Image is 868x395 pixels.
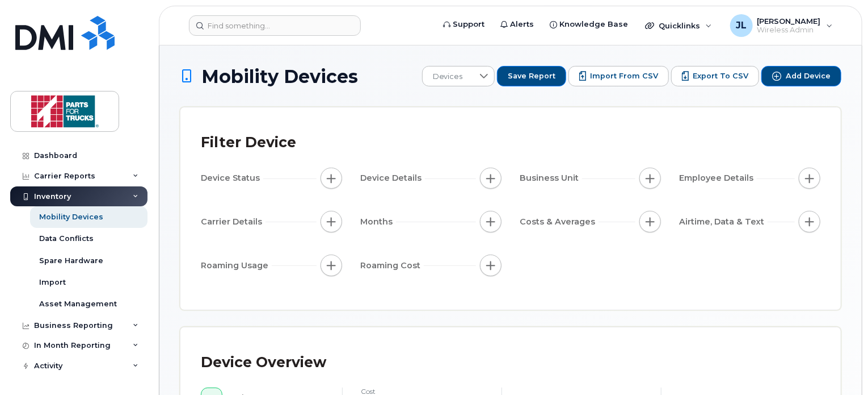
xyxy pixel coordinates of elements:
button: Export to CSV [671,66,759,86]
button: Add Device [761,66,841,86]
span: Device Status [201,172,263,184]
span: Business Unit [520,172,582,184]
div: Filter Device [201,128,296,157]
span: Save Report [508,71,555,81]
span: Add Device [786,71,831,81]
span: Airtime, Data & Text [679,216,768,228]
span: Costs & Averages [520,216,599,228]
span: Roaming Cost [360,260,424,272]
span: Roaming Usage [201,260,272,272]
span: Import from CSV [590,71,658,81]
h4: cost [361,388,483,395]
span: Months [360,216,396,228]
div: Device Overview [201,348,326,377]
span: Employee Details [679,172,757,184]
button: Import from CSV [568,66,669,86]
span: Carrier Details [201,216,266,228]
span: Export to CSV [693,71,748,81]
span: Device Details [360,172,425,184]
span: Mobility Devices [201,66,358,86]
button: Save Report [497,66,566,86]
span: Devices [423,66,473,87]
